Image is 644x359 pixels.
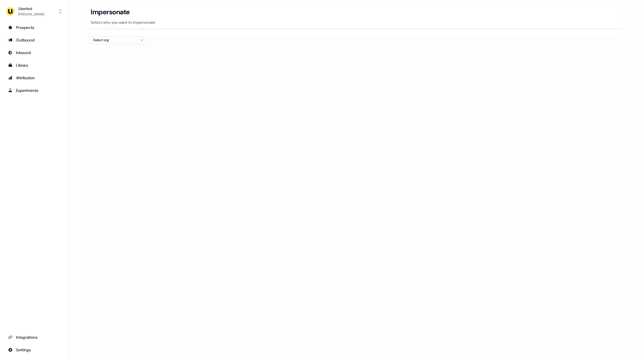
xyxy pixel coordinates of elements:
a: Go to prospects [5,23,64,32]
div: Experiments [8,88,60,93]
div: Attribution [8,75,60,81]
div: Outbound [8,37,60,43]
a: Go to templates [5,61,64,70]
a: Go to outbound experience [5,35,64,45]
div: Select org [93,37,136,43]
div: Inbound [8,50,60,55]
div: Userled [18,6,44,11]
div: Integrations [8,334,60,340]
button: Select org [91,36,148,44]
a: Go to Inbound [5,48,64,57]
div: Library [8,62,60,68]
a: Go to integrations [5,345,64,354]
h3: Impersonate [91,8,130,16]
a: Go to integrations [5,333,64,342]
div: Settings [8,347,60,353]
a: Go to attribution [5,73,64,82]
a: Go to experiments [5,86,64,95]
div: Prospects [8,25,60,30]
div: [PERSON_NAME] [18,11,44,17]
button: Userled[PERSON_NAME] [5,5,64,18]
p: Select who you want to impersonate [91,19,622,25]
